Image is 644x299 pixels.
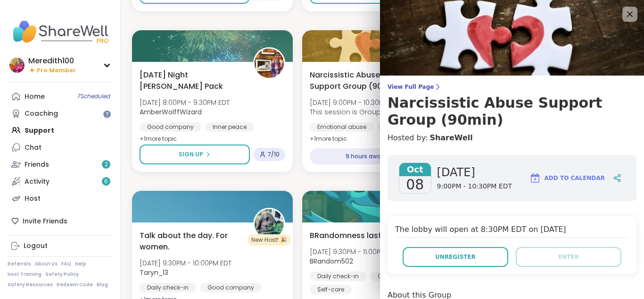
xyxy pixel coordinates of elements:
[8,213,113,230] div: Invite Friends
[545,174,605,182] span: Add to Calendar
[388,83,636,91] span: View Full Page
[103,111,111,118] iframe: Spotlight
[9,58,25,73] img: Meredith100
[200,283,262,292] div: Good company
[104,178,108,186] span: 6
[399,163,431,176] span: Oct
[310,148,422,164] div: 9 hours away!
[310,69,413,92] span: Narcissistic Abuse Support Group (90min)
[25,177,50,187] div: Activity
[25,143,41,153] div: Chat
[8,88,113,105] a: Home7Scheduled
[205,122,254,132] div: Inner peace
[28,56,76,66] div: Meredith100
[558,253,579,261] span: Enter
[25,92,45,102] div: Home
[370,272,450,281] div: General mental health
[57,282,93,288] a: Redeem Code
[403,247,508,267] button: Unregister
[35,261,58,267] a: About Us
[140,98,230,107] span: [DATE] 8:00PM - 9:30PM EDT
[25,109,58,119] div: Coaching
[8,261,31,267] a: Referrals
[429,132,472,144] a: ShareWell
[310,247,399,256] span: [DATE] 9:30PM - 11:00PM EDT
[105,161,108,169] span: 2
[37,67,76,75] span: Pro Member
[310,107,408,117] span: This session is Group-hosted
[25,194,41,204] div: Host
[516,247,621,267] button: Enter
[310,122,374,132] div: Emotional abuse
[310,98,408,107] span: [DATE] 9:00PM - 10:30PM EDT
[310,285,352,294] div: Self-care
[388,132,636,144] h4: Hosted by:
[179,150,203,159] span: Sign Up
[255,49,284,78] img: AmberWolffWizard
[45,271,79,278] a: Safety Policy
[395,224,629,238] h4: The lobby will open at 8:30PM EDT on [DATE]
[435,253,476,261] span: Unregister
[24,241,48,251] div: Logout
[8,105,113,122] a: Coaching
[8,282,53,288] a: Safety Resources
[310,230,397,241] span: BRandomness last call
[97,282,108,288] a: Blog
[140,69,243,92] span: [DATE] Night [PERSON_NAME] Pack
[140,258,231,268] span: [DATE] 9:30PM - 10:00PM EDT
[310,272,366,281] div: Daily check-in
[140,283,196,292] div: Daily check-in
[378,122,425,132] div: Narcissism
[406,176,424,193] span: 08
[77,93,110,100] span: 7 Scheduled
[140,145,250,164] button: Sign Up
[8,15,113,48] img: ShareWell Nav Logo
[8,271,41,278] a: Host Training
[248,234,291,246] div: New Host! 🎉
[529,172,541,184] img: ShareWell Logomark
[268,151,280,158] span: 7 / 10
[437,165,512,180] span: [DATE]
[388,83,636,128] a: View Full PageNarcissistic Abuse Support Group (90min)
[525,167,609,189] button: Add to Calendar
[140,230,243,253] span: Talk about the day. For women.
[8,139,113,156] a: Chat
[140,122,201,132] div: Good company
[255,209,284,239] img: Taryn_13
[140,268,168,277] b: Taryn_13
[310,256,353,266] b: BRandom502
[140,107,202,117] b: AmberWolffWizard
[25,160,49,170] div: Friends
[8,190,113,207] a: Host
[8,156,113,173] a: Friends2
[388,94,636,128] h3: Narcissistic Abuse Support Group (90min)
[437,182,512,191] span: 9:00PM - 10:30PM EDT
[8,173,113,190] a: Activity6
[61,261,71,267] a: FAQ
[8,238,113,255] a: Logout
[75,261,86,267] a: Help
